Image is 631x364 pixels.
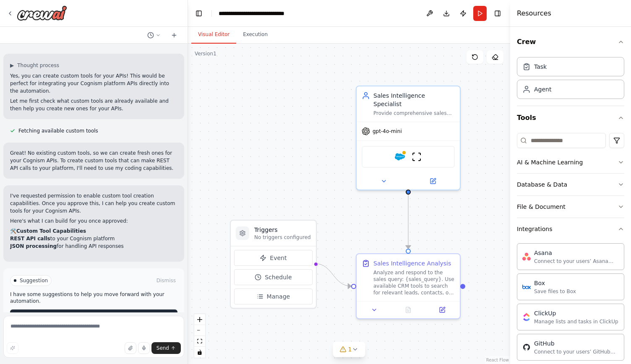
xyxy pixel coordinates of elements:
[534,288,576,295] div: Save files to Box
[195,50,216,57] div: Version 1
[534,348,619,355] div: Connect to your users’ GitHub accounts
[10,192,177,215] p: I've requested permission to enable custom tool creation capabilities. Once you approve this, I c...
[517,158,583,166] div: AI & Machine Learning
[7,342,18,354] button: Improve this prompt
[534,258,619,265] div: Connect to your users’ Asana accounts
[10,62,59,69] button: ▶Thought process
[428,305,456,315] button: Open in side panel
[391,305,426,315] button: No output available
[194,325,205,336] button: zoom out
[254,226,311,234] h3: Triggers
[234,289,313,304] button: Manage
[517,203,566,211] div: File & Document
[534,318,618,325] div: Manage lists and tasks in ClickUp
[348,345,352,354] span: 1
[409,176,456,186] button: Open in side panel
[517,54,624,106] div: Crew
[267,292,290,301] span: Manage
[10,236,50,242] strong: REST API calls
[522,283,531,291] img: Box
[404,186,412,249] g: Edge from 6b091850-de47-4cdb-84a7-e81075e2a394 to 7e736c4a-b03a-4210-8f0a-1be89f19e354
[194,314,205,325] button: zoom in
[373,110,455,117] div: Provide comprehensive sales intelligence and context-aware responses to any sales-related prompt ...
[10,72,177,95] p: Yes, you can create custom tools for your APIs! This would be perfect for integrating your Cognis...
[10,227,177,235] h2: 🛠️
[534,339,619,348] div: GitHub
[17,5,67,21] img: Logo
[522,252,531,261] img: Asana
[18,127,98,134] span: Fetching available custom tools
[486,358,509,362] a: React Flow attribution
[517,180,567,189] div: Database & Data
[144,30,164,40] button: Switch to previous chat
[517,218,624,240] button: Integrations
[167,30,181,40] button: Start a new chat
[236,26,274,44] button: Execution
[412,152,422,162] img: ScrapeWebsiteTool
[10,97,177,112] p: Let me first check what custom tools are already available and then help you create new ones for ...
[234,250,313,266] button: Event
[254,234,311,241] p: No triggers configured
[356,86,461,190] div: Sales Intelligence SpecialistProvide comprehensive sales intelligence and context-aware responses...
[234,269,313,285] button: Schedule
[517,8,551,18] h4: Resources
[155,276,177,285] button: Dismiss
[151,342,181,354] button: Send
[16,228,86,234] strong: Custom Tool Capabilities
[10,62,14,69] span: ▶
[517,174,624,195] button: Database & Data
[333,342,365,357] button: 1
[194,336,205,347] button: fit view
[10,149,177,172] p: Great! No existing custom tools, so we can create fresh ones for your Cognism APIs. To create cus...
[10,291,177,304] p: I have some suggestions to help you move forward with your automation.
[156,345,169,351] span: Send
[517,151,624,173] button: AI & Machine Learning
[534,85,551,94] div: Agent
[373,259,451,268] div: Sales Intelligence Analysis
[492,8,503,19] button: Hide right sidebar
[230,220,317,309] div: TriggersNo triggers configuredEventScheduleManage
[10,242,177,250] li: for handling API responses
[373,269,455,296] div: Analyze and respond to the sales query: {sales_query}. Use available CRM tools to search for rele...
[315,260,351,291] g: Edge from triggers to 7e736c4a-b03a-4210-8f0a-1be89f19e354
[125,342,136,354] button: Upload files
[534,279,576,287] div: Box
[270,254,287,262] span: Event
[194,347,205,358] button: toggle interactivity
[10,217,177,225] p: Here's what I can build for you once approved:
[373,128,402,135] span: gpt-4o-mini
[10,243,57,249] strong: JSON processing
[534,62,547,71] div: Task
[194,314,205,358] div: React Flow controls
[522,313,531,321] img: Clickup
[138,342,150,354] button: Click to speak your automation idea
[191,26,236,44] button: Visual Editor
[517,30,624,54] button: Crew
[522,343,531,351] img: Github
[17,62,59,69] span: Thought process
[193,8,205,19] button: Hide left sidebar
[517,106,624,130] button: Tools
[373,91,455,108] div: Sales Intelligence Specialist
[517,225,552,233] div: Integrations
[356,253,461,319] div: Sales Intelligence AnalysisAnalyze and respond to the sales query: {sales_query}. Use available C...
[10,235,177,242] li: to your Cognism platform
[219,9,300,18] nav: breadcrumb
[534,309,618,317] div: ClickUp
[534,249,619,257] div: Asana
[20,277,48,284] span: Suggestion
[517,196,624,218] button: File & Document
[265,273,292,281] span: Schedule
[395,152,405,162] img: Salesforce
